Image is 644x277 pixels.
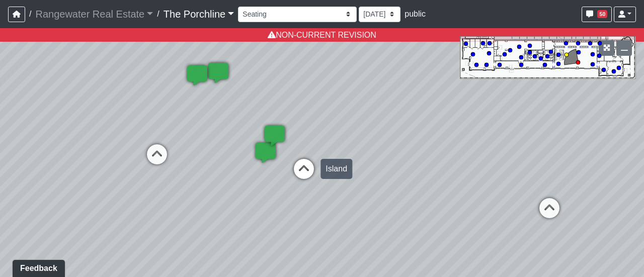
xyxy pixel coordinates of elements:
a: NON-CURRENT REVISION [268,31,376,39]
span: / [25,4,35,24]
a: Rangewater Real Estate [35,4,153,24]
iframe: Ybug feedback widget [8,257,67,277]
a: The Porchline [164,4,234,24]
span: 50 [597,10,607,18]
span: public [405,10,426,18]
div: Island [320,159,352,179]
span: / [153,4,163,24]
button: 50 [582,7,612,22]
